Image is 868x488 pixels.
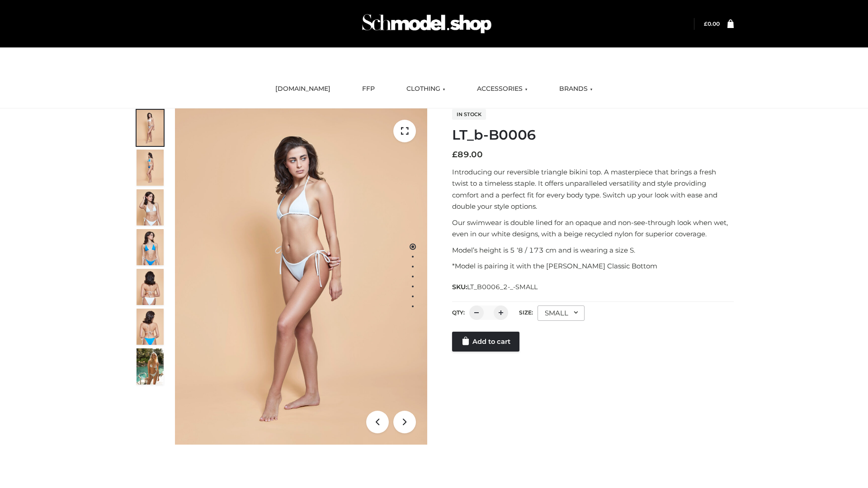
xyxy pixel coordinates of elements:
a: ACCESSORIES [470,79,534,99]
a: Add to cart [452,332,519,352]
img: ArielClassicBikiniTop_CloudNine_AzureSky_OW114ECO_1-scaled.jpg [137,110,164,146]
img: ArielClassicBikiniTop_CloudNine_AzureSky_OW114ECO_2-scaled.jpg [137,150,164,186]
img: ArielClassicBikiniTop_CloudNine_AzureSky_OW114ECO_8-scaled.jpg [137,309,164,345]
img: Arieltop_CloudNine_AzureSky2.jpg [137,348,164,385]
span: LT_B0006_2-_-SMALL [467,283,538,291]
img: ArielClassicBikiniTop_CloudNine_AzureSky_OW114ECO_1 [175,108,427,445]
p: Introducing our reversible triangle bikini top. A masterpiece that brings a fresh twist to a time... [452,166,734,212]
a: FFP [355,79,382,99]
span: £ [452,150,458,160]
p: Model’s height is 5 ‘8 / 173 cm and is wearing a size S. [452,244,734,256]
img: Schmodel Admin 964 [359,6,495,42]
h1: LT_b-B0006 [452,127,734,143]
a: £0.00 [704,20,720,27]
label: Size: [519,309,533,316]
span: SKU: [452,282,538,292]
img: ArielClassicBikiniTop_CloudNine_AzureSky_OW114ECO_7-scaled.jpg [137,269,164,305]
a: [DOMAIN_NAME] [269,79,337,99]
a: CLOTHING [400,79,452,99]
span: In stock [452,109,486,120]
img: ArielClassicBikiniTop_CloudNine_AzureSky_OW114ECO_4-scaled.jpg [137,229,164,265]
label: QTY: [452,309,465,316]
p: *Model is pairing it with the [PERSON_NAME] Classic Bottom [452,260,734,272]
bdi: 89.00 [452,150,483,160]
a: BRANDS [552,79,599,99]
div: SMALL [538,305,585,321]
img: ArielClassicBikiniTop_CloudNine_AzureSky_OW114ECO_3-scaled.jpg [137,189,164,225]
span: £ [704,20,708,27]
p: Our swimwear is double lined for an opaque and non-see-through look when wet, even in our white d... [452,217,734,240]
bdi: 0.00 [704,20,720,27]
